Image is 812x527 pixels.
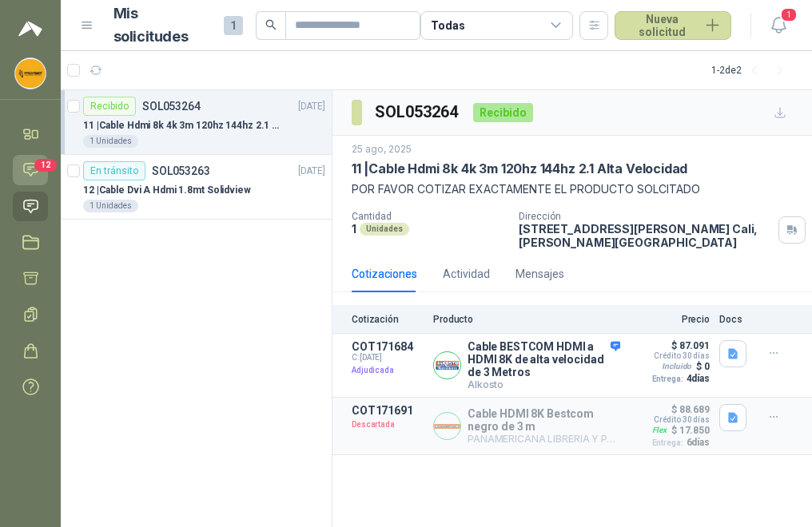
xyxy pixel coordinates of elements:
div: Recibido [473,103,533,122]
p: $ 0 [696,361,710,372]
p: 4 días [687,373,710,384]
p: Cotización [352,314,424,325]
p: SOL053264 [142,101,201,112]
div: Incluido [659,360,695,373]
p: Cable HDMI 8K Bestcom negro de 3 m [468,407,620,433]
span: Entrega: [652,438,683,447]
span: C: [DATE] [352,353,424,363]
p: Crédito 30 días [654,415,710,424]
p: Descartada [352,417,424,433]
img: Logo peakr [18,19,42,38]
p: 25 ago, 2025 [352,142,412,157]
div: Flex [649,424,670,437]
p: Precio [630,314,710,325]
p: Cable BESTCOM HDMI a HDMI 8K de alta velocidad de 3 Metros [468,340,620,378]
p: Dirección [519,211,772,222]
div: 1 - 2 de 2 [711,57,793,83]
div: 1 Unidades [83,200,138,212]
p: SOL053263 [152,165,210,176]
p: 11 | Cable Hdmi 8k 4k 3m 120hz 144hz 2.1 Alta Velocidad [83,118,282,133]
p: Producto [433,314,620,325]
span: 12 [34,159,57,172]
span: Entrega: [652,374,683,383]
p: 1 [352,222,356,236]
div: 1 Unidades [83,135,138,148]
a: RecibidoSOL053264[DATE] 11 |Cable Hdmi 8k 4k 3m 120hz 144hz 2.1 Alta Velocidad1 Unidades [61,90,332,155]
div: Cotizaciones [352,265,417,283]
p: $ 88.689 [671,404,710,415]
p: Alkosto [468,378,620,390]
p: Adjudicada [352,363,424,378]
div: En tránsito [83,161,145,180]
p: PANAMERICANA LIBRERIA Y PAPELERIA S.A. [468,433,620,445]
img: Company Logo [434,352,460,378]
img: Company Logo [15,58,46,89]
p: Crédito 30 días [654,351,710,360]
button: Nueva solicitud [615,11,731,40]
div: Actividad [443,265,490,283]
div: Todas [431,17,464,34]
span: 1 [780,7,798,22]
p: Docs [719,314,751,325]
a: 12 [13,155,48,184]
p: $ 87.091 [671,340,710,351]
button: 1 [764,11,793,40]
p: COT171684 [352,340,424,353]
div: Recibido [83,97,136,116]
p: [DATE] [298,164,325,179]
h3: SOL053264 [375,100,460,125]
p: 11 | Cable Hdmi 8k 4k 3m 120hz 144hz 2.1 Alta Velocidad [352,160,687,177]
p: $ 17.850 [671,425,710,436]
span: 1 [224,16,243,35]
span: search [265,19,277,30]
p: [DATE] [298,99,325,114]
img: Company Logo [434,413,460,439]
p: COT171691 [352,404,424,417]
p: 6 días [687,437,710,448]
p: Cantidad [352,211,506,222]
p: 12 | Cable Dvi A Hdmi 1.8mt Solidview [83,183,251,198]
div: Mensajes [515,265,564,283]
div: Unidades [360,223,409,236]
h1: Mis solicitudes [113,2,211,49]
p: POR FAVOR COTIZAR EXACTAMENTE EL PRODUCTO SOLCITADO [352,180,793,198]
a: En tránsitoSOL053263[DATE] 12 |Cable Dvi A Hdmi 1.8mt Solidview1 Unidades [61,155,332,220]
p: [STREET_ADDRESS][PERSON_NAME] Cali , [PERSON_NAME][GEOGRAPHIC_DATA] [519,222,772,249]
